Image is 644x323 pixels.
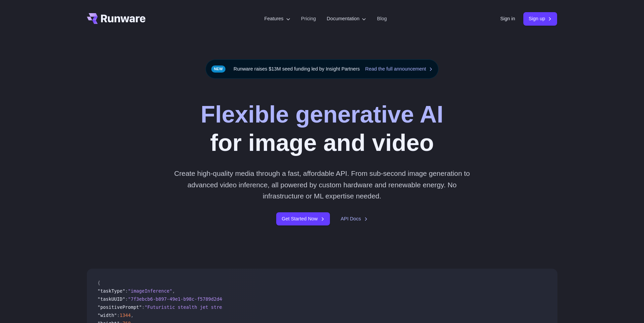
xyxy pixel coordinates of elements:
span: "taskType" [98,288,125,294]
span: "positivePrompt" [98,304,142,310]
a: Sign in [500,15,515,23]
a: Sign up [523,12,557,25]
a: Go to / [87,13,146,24]
span: 1344 [120,313,131,318]
span: { [98,280,100,286]
span: : [125,296,128,302]
span: : [117,313,120,318]
label: Features [264,15,290,23]
span: "imageInference" [128,288,172,294]
strong: Flexible generative AI [200,101,443,128]
span: "7f3ebcb6-b897-49e1-b98c-f5789d2d40d7" [128,296,233,302]
span: "taskUUID" [98,296,125,302]
a: Blog [377,15,387,23]
a: Read the full announcement [365,65,433,73]
p: Create high-quality media through a fast, affordable API. From sub-second image generation to adv... [171,168,473,201]
span: "width" [98,313,117,318]
span: , [131,313,134,318]
span: , [172,288,175,294]
span: "Futuristic stealth jet streaking through a neon-lit cityscape with glowing purple exhaust" [145,304,397,310]
div: Runware raises $13M seed funding led by Insight Partners [206,59,439,79]
span: : [125,288,128,294]
a: Pricing [301,15,316,23]
a: API Docs [341,215,368,223]
label: Documentation [327,15,366,23]
h1: for image and video [200,100,443,157]
a: Get Started Now [276,212,330,225]
span: : [142,304,144,310]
